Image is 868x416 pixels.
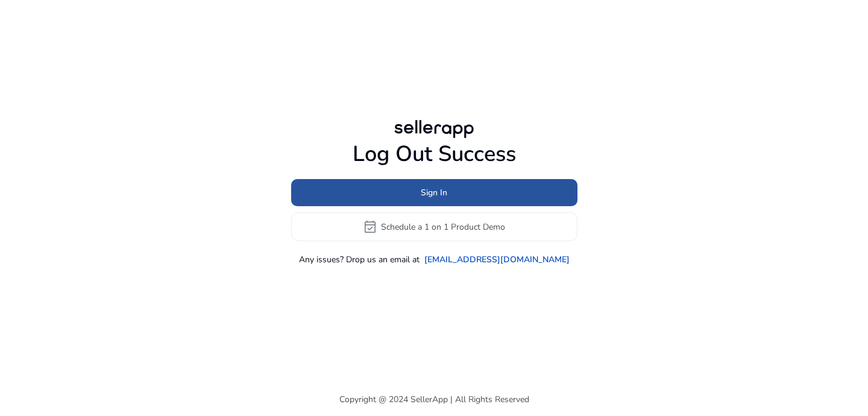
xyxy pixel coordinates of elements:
span: Sign In [421,186,447,199]
p: Any issues? Drop us an email at [299,253,420,266]
button: event_availableSchedule a 1 on 1 Product Demo [291,212,577,241]
button: Sign In [291,179,577,206]
a: [EMAIL_ADDRESS][DOMAIN_NAME] [424,253,570,266]
span: event_available [363,219,377,234]
h1: Log Out Success [291,141,577,167]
